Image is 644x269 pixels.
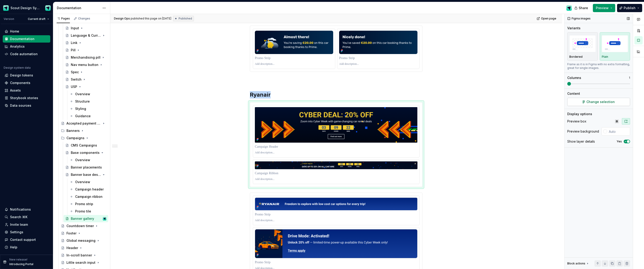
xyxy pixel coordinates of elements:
a: Accepted payment types [59,120,108,127]
div: Home [10,29,19,34]
div: Overview [75,92,90,96]
div: Switch [71,77,82,82]
a: Switch [63,76,108,83]
a: Banner placements [63,164,108,171]
div: Banner gallery [71,216,94,221]
a: Settings [3,228,50,236]
div: Settings [10,230,23,234]
button: Scout Design SystemDesign Ops [1,3,52,13]
div: Variants [567,26,581,30]
div: Language & Currency input [71,33,101,38]
a: USP [63,83,108,90]
div: Structure [75,99,90,104]
div: Design system data [4,66,31,70]
div: Overview [75,158,90,162]
div: Global messaging [66,238,95,243]
a: Promo tile [68,208,108,215]
label: Yes [617,140,622,143]
div: Spec [71,70,79,74]
div: Invite team [10,222,28,227]
div: Header [66,246,78,250]
div: Contact support [10,237,36,242]
span: Current draft [28,17,45,21]
a: Home [3,28,50,35]
div: USP [71,84,77,89]
div: In-scroll banner [66,253,92,258]
div: Version [4,17,14,21]
div: Scout Design System [11,6,40,10]
div: Styling [75,106,86,111]
div: Link [71,41,77,45]
div: Search ⌘K [10,215,27,219]
div: Banners [59,127,108,134]
a: Data sources [3,102,50,109]
span: Share [579,6,588,10]
img: e611c74b-76fc-4ef0-bafa-dc494cd4cb8a.png [3,5,9,11]
div: Code automation [10,52,38,56]
a: Little search input [59,259,108,266]
a: Campaign header [68,186,108,193]
div: Campaign ribbon [75,194,103,199]
img: placeholder [569,35,596,52]
div: Block actions [567,260,589,267]
p: New release! [9,258,27,261]
a: In-scroll banner [59,252,108,259]
a: Header [59,244,108,252]
a: Promo strip [68,200,108,208]
p: Introducing Portal [9,262,33,266]
a: Input [63,24,108,32]
a: Documentation [3,35,50,43]
div: Base components [71,150,100,155]
div: Storybook stories [10,96,38,100]
a: Code automation [3,50,50,58]
a: Base components [63,149,108,156]
a: Open page [535,15,558,22]
span: Preview [596,6,609,10]
div: Design tokens [10,73,33,78]
a: Styling [68,105,108,112]
div: Countdown timer [66,224,94,228]
div: Campaigns [59,134,108,142]
button: Change selection [567,98,630,106]
div: Nav menu button [71,62,98,67]
div: Little search input [66,260,95,265]
a: Banner galleryDesign Ops [63,215,108,222]
div: Banner placements [71,165,102,170]
a: Overview [68,90,108,98]
a: Language & Currency input [63,32,108,39]
span: Open page [541,17,556,20]
div: Data sources [10,103,31,108]
a: CMS Campaigns [63,142,108,149]
a: Invite team [3,221,50,228]
div: Changes [78,17,90,20]
div: Help [10,245,17,250]
img: placeholder [602,35,628,52]
img: Design Ops [103,217,106,220]
a: Link [63,39,108,46]
div: Accepted payment types [66,121,101,126]
span: Publish [624,6,636,10]
a: Merchandising pill [63,54,108,61]
a: Overview [68,156,108,164]
div: Merchandising pill [71,55,100,60]
a: Storybook stories [3,94,50,102]
button: placeholderBordered [567,32,598,61]
div: Banners [66,128,80,133]
p: 1 [629,76,630,80]
div: Content [567,91,580,96]
a: Assets [3,87,50,94]
div: CMS Campaigns [71,143,97,148]
div: Notifications [10,207,31,212]
div: Documentation [57,6,100,10]
div: Preview background [567,129,599,134]
button: Preview [593,4,615,12]
div: Footer [66,231,77,236]
a: Global messaging [59,237,108,244]
button: Share [572,4,591,12]
p: Bordered [569,55,583,59]
span: Design Ops [114,17,130,20]
div: Display options [567,112,592,116]
button: Current draft [26,16,51,22]
a: Components [3,79,50,87]
a: Guidance [68,112,108,120]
